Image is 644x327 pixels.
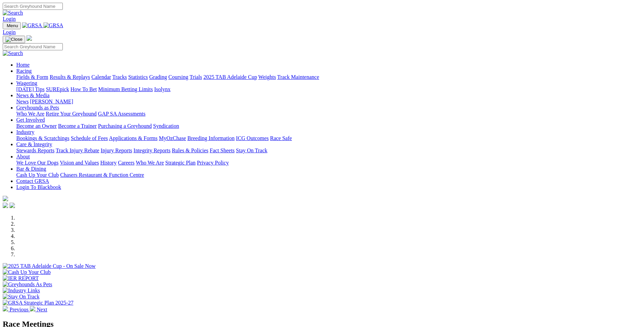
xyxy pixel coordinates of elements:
[26,35,32,41] img: logo-grsa-white.png
[16,74,641,80] div: Racing
[258,74,276,80] a: Weights
[56,148,99,153] a: Track Injury Rebate
[270,135,292,141] a: Race Safe
[30,307,47,312] a: Next
[16,86,641,92] div: Wagering
[159,135,186,141] a: MyOzChase
[16,123,641,129] div: Get Involved
[3,36,25,43] button: Toggle navigation
[3,203,8,208] img: facebook.svg
[30,99,73,104] a: [PERSON_NAME]
[16,154,30,159] a: About
[16,141,52,147] a: Care & Integrity
[16,62,30,68] a: Home
[136,160,164,166] a: Who We Are
[3,3,63,10] input: Search
[203,74,257,80] a: 2025 TAB Adelaide Cup
[3,29,16,35] a: Login
[16,160,58,166] a: We Love Our Dogs
[71,135,108,141] a: Schedule of Fees
[22,22,42,29] img: GRSA
[3,10,23,16] img: Search
[30,306,35,311] img: chevron-right-pager-white.svg
[91,74,111,80] a: Calendar
[5,37,22,42] img: Close
[100,160,116,166] a: History
[10,203,15,208] img: twitter.svg
[16,86,44,92] a: [DATE] Tips
[3,16,16,22] a: Login
[98,86,153,92] a: Minimum Betting Limits
[50,74,90,80] a: Results & Replays
[16,74,48,80] a: Fields & Form
[236,135,269,141] a: ICG Outcomes
[189,74,202,80] a: Trials
[46,86,69,92] a: SUREpick
[153,123,179,129] a: Syndication
[149,74,167,80] a: Grading
[112,74,127,80] a: Tracks
[16,117,45,123] a: Get Involved
[16,166,46,172] a: Bar & Dining
[3,281,52,288] img: Greyhounds As Pets
[16,135,69,141] a: Bookings & Scratchings
[60,172,144,178] a: Chasers Restaurant & Function Centre
[16,105,59,110] a: Greyhounds as Pets
[3,196,8,201] img: logo-grsa-white.png
[58,123,97,129] a: Become a Trainer
[16,178,49,184] a: Contact GRSA
[3,50,23,56] img: Search
[16,135,641,141] div: Industry
[16,111,641,117] div: Greyhounds as Pets
[98,123,152,129] a: Purchasing a Greyhound
[16,129,34,135] a: Industry
[60,160,99,166] a: Vision and Values
[168,74,188,80] a: Coursing
[187,135,235,141] a: Breeding Information
[128,74,148,80] a: Statistics
[3,269,51,275] img: Cash Up Your Club
[16,92,50,98] a: News & Media
[16,148,641,154] div: Care & Integrity
[98,111,146,117] a: GAP SA Assessments
[16,99,641,105] div: News & Media
[109,135,158,141] a: Applications & Forms
[16,123,57,129] a: Become an Owner
[3,22,21,29] button: Toggle navigation
[172,148,208,153] a: Rules & Policies
[16,172,641,178] div: Bar & Dining
[3,43,63,50] input: Search
[16,80,37,86] a: Wagering
[197,160,229,166] a: Privacy Policy
[277,74,319,80] a: Track Maintenance
[3,275,39,281] img: IER REPORT
[37,307,47,312] span: Next
[3,294,39,300] img: Stay On Track
[10,307,29,312] span: Previous
[16,148,54,153] a: Stewards Reports
[16,184,61,190] a: Login To Blackbook
[133,148,170,153] a: Integrity Reports
[118,160,134,166] a: Careers
[3,288,40,294] img: Industry Links
[236,148,267,153] a: Stay On Track
[3,300,73,306] img: GRSA Strategic Plan 2025-27
[16,111,44,117] a: Who We Are
[16,68,32,74] a: Racing
[71,86,97,92] a: How To Bet
[46,111,97,117] a: Retire Your Greyhound
[3,307,30,312] a: Previous
[3,306,8,311] img: chevron-left-pager-white.svg
[100,148,132,153] a: Injury Reports
[3,263,96,269] img: 2025 TAB Adelaide Cup - On Sale Now
[154,86,170,92] a: Isolynx
[16,99,29,104] a: News
[210,148,235,153] a: Fact Sheets
[165,160,196,166] a: Strategic Plan
[7,23,18,28] span: Menu
[16,172,59,178] a: Cash Up Your Club
[43,22,63,29] img: GRSA
[16,160,641,166] div: About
